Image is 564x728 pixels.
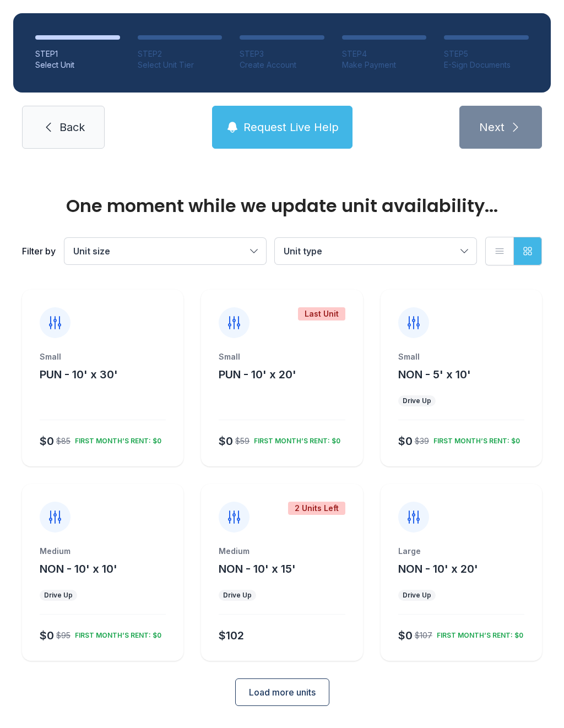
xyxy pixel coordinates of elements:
div: $0 [40,628,54,643]
div: $39 [415,436,429,447]
div: Make Payment [342,59,427,70]
button: PUN - 10' x 30' [40,367,118,382]
div: Drive Up [223,591,252,600]
div: FIRST MONTH’S RENT: $0 [70,627,161,640]
div: $0 [398,433,413,449]
div: Filter by [22,245,56,258]
div: Drive Up [403,396,431,405]
span: Next [479,119,505,135]
button: Unit size [64,238,266,264]
div: STEP 3 [240,48,324,59]
div: Small [40,351,166,362]
div: Create Account [240,59,324,70]
div: FIRST MONTH’S RENT: $0 [429,432,520,446]
div: STEP 5 [444,48,529,59]
div: $85 [56,436,70,447]
span: Load more units [249,686,316,699]
span: Request Live Help [243,119,339,135]
span: PUN - 10' x 20' [219,368,296,381]
span: Unit size [73,246,110,257]
div: $0 [398,628,413,643]
button: NON - 5' x 10' [398,367,471,382]
div: Small [219,351,345,362]
div: $0 [40,433,54,449]
span: NON - 10' x 15' [219,562,296,575]
div: FIRST MONTH’S RENT: $0 [432,627,523,640]
div: Small [398,351,524,362]
div: Select Unit [35,59,120,70]
div: FIRST MONTH’S RENT: $0 [70,432,161,446]
button: NON - 10' x 20' [398,561,478,577]
span: Unit type [284,246,322,257]
span: NON - 5' x 10' [398,368,471,381]
button: NON - 10' x 10' [40,561,117,577]
div: $107 [415,630,432,641]
div: FIRST MONTH’S RENT: $0 [250,432,340,446]
div: $95 [56,630,70,641]
div: $0 [219,433,233,449]
div: STEP 4 [342,48,427,59]
button: Unit type [275,238,476,264]
span: PUN - 10' x 30' [40,368,118,381]
div: Drive Up [403,591,431,600]
div: Medium [40,546,166,557]
div: Last Unit [298,307,345,320]
div: STEP 1 [35,48,120,59]
div: Select Unit Tier [138,59,223,70]
div: Large [398,546,524,557]
div: STEP 2 [138,48,223,59]
div: One moment while we update unit availability... [22,197,542,215]
div: Medium [219,546,345,557]
div: E-Sign Documents [444,59,529,70]
div: $102 [219,628,244,643]
span: NON - 10' x 20' [398,562,478,575]
button: NON - 10' x 15' [219,561,296,577]
div: Drive Up [44,591,73,600]
button: PUN - 10' x 20' [219,367,296,382]
span: NON - 10' x 10' [40,562,117,575]
div: 2 Units Left [288,502,345,515]
span: Back [59,119,85,135]
div: $59 [235,436,250,447]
